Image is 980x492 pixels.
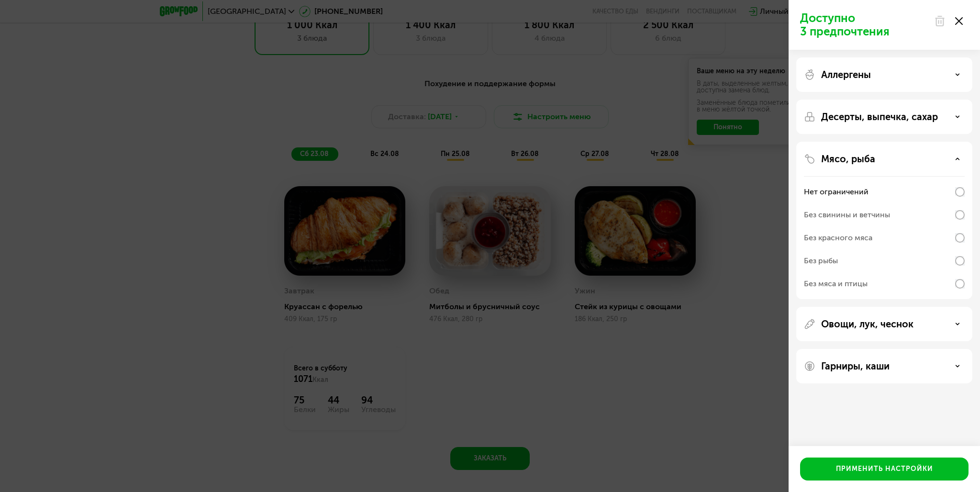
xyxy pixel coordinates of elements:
p: Овощи, лук, чеснок [821,318,913,330]
p: Гарниры, каши [821,360,890,372]
div: Без мяса и птицы [804,278,868,290]
div: Без красного мяса [804,232,872,244]
p: Доступно 3 предпочтения [800,11,928,38]
div: Применить настройки [836,464,933,474]
button: Применить настройки [800,458,969,481]
p: Десерты, выпечка, сахар [821,111,938,123]
p: Мясо, рыба [821,153,875,165]
div: Без свинины и ветчины [804,209,890,221]
p: Аллергены [821,69,871,80]
div: Без рыбы [804,255,838,267]
div: Нет ограничений [804,186,869,198]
